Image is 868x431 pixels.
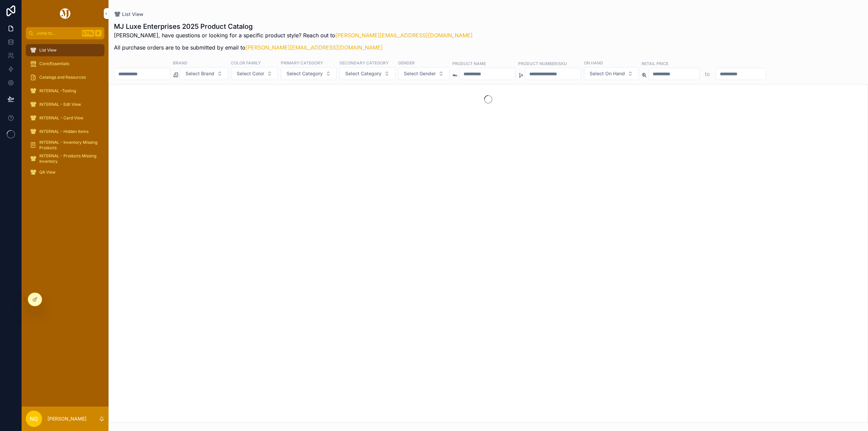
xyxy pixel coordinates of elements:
[231,60,261,66] label: Color Family
[114,22,473,31] h1: MJ Luxe Enterprises 2025 Product Catalog
[345,70,381,77] span: Select Category
[584,67,639,80] button: Select Button
[26,71,104,83] a: Catalogs and Resources
[642,60,668,66] label: Retail Price
[30,415,38,423] span: NG
[26,139,104,151] a: INTERNAL - Inventory Missing Products
[287,70,323,77] span: Select Category
[39,47,57,53] span: List View
[39,115,83,121] span: INTERNAL - Card View
[185,70,214,77] span: Select Brand
[39,88,76,94] span: INTERNAL -Testing
[584,60,603,66] label: On Hand
[114,43,473,52] p: All purchase orders are to be submitted by email to
[518,60,567,66] label: Product Number/SKU
[39,140,98,151] span: INTERNAL - Inventory Missing Products
[590,70,625,77] span: Select On Hand
[398,67,450,80] button: Select Button
[231,67,278,80] button: Select Button
[339,67,395,80] button: Select Button
[335,32,473,39] a: [PERSON_NAME][EMAIL_ADDRESS][DOMAIN_NAME]
[26,44,104,56] a: List View
[39,102,81,107] span: INTERNAL - Edit View
[39,61,69,66] span: Core/Essentials
[26,58,104,70] a: Core/Essentials
[36,31,79,36] span: Jump to...
[47,415,86,422] p: [PERSON_NAME]
[705,70,710,78] p: to
[96,31,101,36] span: K
[339,60,389,66] label: Secondary Category
[180,67,228,80] button: Select Button
[237,70,264,77] span: Select Color
[26,153,104,165] a: INTERNAL - Products Missing Inventory
[281,67,337,80] button: Select Button
[39,75,86,80] span: Catalogs and Resources
[114,31,473,39] p: [PERSON_NAME], have questions or looking for a specific product style? Reach out to
[122,11,143,18] span: List View
[26,125,104,138] a: INTERNAL - Hidden Items
[398,60,415,66] label: Gender
[452,60,486,66] label: Product Name
[26,98,104,111] a: INTERNAL - Edit View
[82,30,94,37] span: Ctrl
[59,8,72,19] img: App logo
[26,27,104,39] button: Jump to...CtrlK
[404,70,436,77] span: Select Gender
[173,60,188,66] label: Brand
[26,85,104,97] a: INTERNAL -Testing
[39,153,98,164] span: INTERNAL - Products Missing Inventory
[22,39,108,187] div: scrollable content
[114,11,143,18] a: List View
[39,129,88,134] span: INTERNAL - Hidden Items
[281,60,323,66] label: Primary Category
[245,44,383,51] a: [PERSON_NAME][EMAIL_ADDRESS][DOMAIN_NAME]
[39,170,56,175] span: QA View
[26,166,104,178] a: QA View
[26,112,104,124] a: INTERNAL - Card View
